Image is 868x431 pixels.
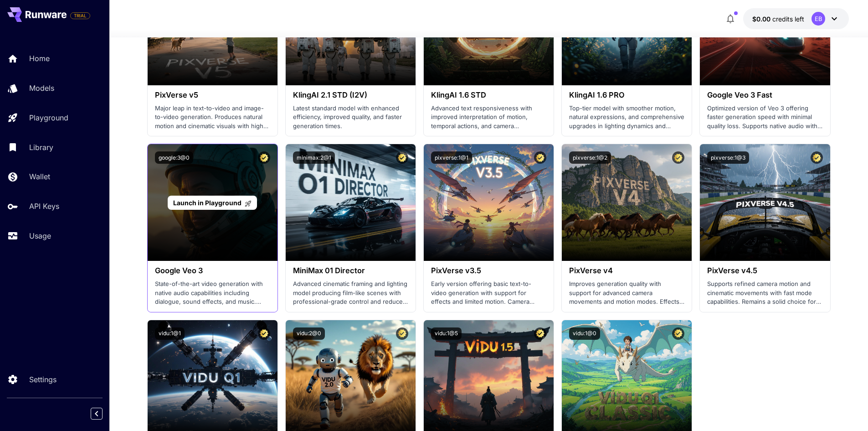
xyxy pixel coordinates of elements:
[431,327,462,340] button: vidu:1@5
[293,280,408,306] p: Advanced cinematic framing and lighting model producing film-like scenes with professional-grade ...
[424,144,554,261] img: alt
[29,83,54,93] p: Models
[91,408,103,420] button: Collapse sidebar
[29,374,56,385] p: Settings
[293,151,335,164] button: minimax:2@1
[752,14,804,24] div: $0.00
[569,104,684,131] p: Top-tier model with smoother motion, natural expressions, and comprehensive upgrades in lighting ...
[155,280,270,306] p: State-of-the-art video generation with native audio capabilities including dialogue, sound effect...
[707,151,749,164] button: pixverse:1@3
[431,151,472,164] button: pixverse:1@1
[98,405,109,422] div: Collapse sidebar
[431,91,546,99] h3: KlingAI 1.6 STD
[29,201,59,212] p: API Keys
[293,266,408,275] h3: MiniMax 01 Director
[569,327,600,340] button: vidu:1@0
[155,104,270,131] p: Major leap in text-to-video and image-to-video generation. Produces natural motion and cinematic ...
[707,266,822,275] h3: PixVerse v4.5
[70,10,90,21] span: Add your payment card to enable full platform functionality.
[707,104,822,131] p: Optimized version of Veo 3 offering faster generation speed with minimal quality loss. Supports n...
[562,144,692,261] img: alt
[569,91,684,99] h3: KlingAI 1.6 PRO
[700,144,830,261] img: alt
[258,327,270,340] button: Certified Model – Vetted for best performance and includes a commercial license.
[155,327,185,340] button: vidu:1@1
[534,151,546,164] button: Certified Model – Vetted for best performance and includes a commercial license.
[155,266,270,275] h3: Google Veo 3
[672,151,684,164] button: Certified Model – Vetted for best performance and includes a commercial license.
[707,280,822,306] p: Supports refined camera motion and cinematic movements with fast mode capabilities. Remains a sol...
[71,12,90,19] span: TRIAL
[293,327,325,340] button: vidu:2@0
[672,327,684,340] button: Certified Model – Vetted for best performance and includes a commercial license.
[569,280,684,306] p: Improves generation quality with support for advanced camera movements and motion modes. Effects ...
[29,112,68,123] p: Playground
[431,104,546,131] p: Advanced text responsiveness with improved interpretation of motion, temporal actions, and camera...
[752,15,772,23] span: $0.00
[29,171,50,182] p: Wallet
[173,199,241,207] span: Launch in Playground
[431,280,546,306] p: Early version offering basic text-to-video generation with support for effects and limited motion...
[396,327,408,340] button: Certified Model – Vetted for best performance and includes a commercial license.
[293,104,408,131] p: Latest standard model with enhanced efficiency, improved quality, and faster generation times.
[569,266,684,275] h3: PixVerse v4
[707,91,822,99] h3: Google Veo 3 Fast
[29,142,53,153] p: Library
[812,12,825,26] div: EB
[772,15,804,23] span: credits left
[569,151,611,164] button: pixverse:1@2
[534,327,546,340] button: Certified Model – Vetted for best performance and includes a commercial license.
[258,151,270,164] button: Certified Model – Vetted for best performance and includes a commercial license.
[431,266,546,275] h3: PixVerse v3.5
[29,53,50,64] p: Home
[396,151,408,164] button: Certified Model – Vetted for best performance and includes a commercial license.
[29,230,51,241] p: Usage
[155,91,270,99] h3: PixVerse v5
[286,144,416,261] img: alt
[155,151,193,164] button: google:3@0
[743,8,849,29] button: $0.00EB
[811,151,823,164] button: Certified Model – Vetted for best performance and includes a commercial license.
[293,91,408,99] h3: KlingAI 2.1 STD (I2V)
[168,196,257,210] a: Launch in Playground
